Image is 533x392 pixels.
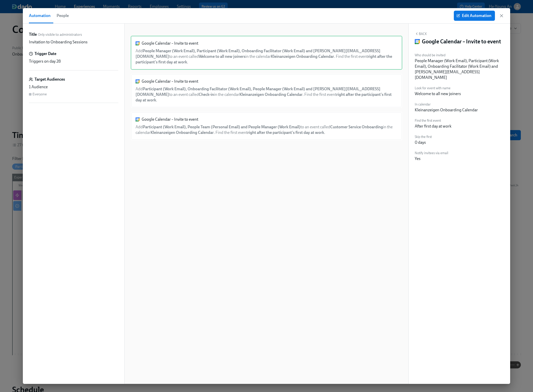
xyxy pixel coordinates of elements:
[57,12,69,19] span: People
[457,13,491,18] span: Edit Automation
[415,134,432,140] label: Skip the first
[415,91,461,97] div: Welcome to all new joiners
[415,52,504,58] label: Who should be invited
[29,84,118,90] div: 1 Audience
[415,58,504,80] div: People Manager (Work Email), Participant (Work Email), Onboarding Facilitator (Work Email) and [P...
[454,11,495,21] button: Edit Automation
[35,51,56,57] h6: Trigger Date
[29,59,118,64] div: Triggers on day 28
[415,32,427,36] button: Back
[29,12,51,19] span: Automation
[415,85,461,91] label: Look for event with name
[131,36,402,70] div: Google Calendar – Invite to eventAddPeople Manager (Work Email), Participant (Work Email), Onboar...
[415,102,478,107] label: In calendar
[415,123,452,129] div: After first day at work
[415,150,448,156] label: Notify invitees via email
[35,77,65,82] h6: Target Audiences
[415,107,478,113] div: Kleinanzeigen Onboarding Calendar
[415,118,452,123] label: Find the first event
[38,32,82,37] span: Only visible to administrators
[29,32,37,37] label: Title
[415,140,426,145] div: 0 days
[29,39,88,45] p: Invitation to Onboarding Sessions
[131,74,402,108] div: Google Calendar – Invite to eventAddParticipant (Work Email), Onboarding Facilitator (Work Email)...
[32,92,47,97] div: Everyone
[131,112,402,140] div: Google Calendar – Invite to eventAddParticipant (Work Email), People Team (Personal Email) and Pe...
[422,38,501,45] h4: Google Calendar – Invite to event
[415,156,421,162] div: Yes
